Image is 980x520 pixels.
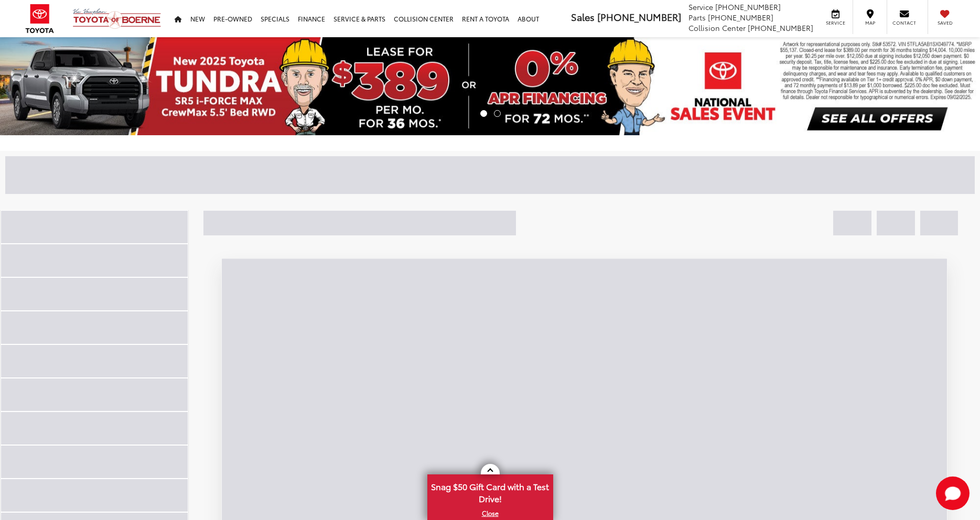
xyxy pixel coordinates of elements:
span: Service [824,19,847,26]
span: Saved [933,19,956,26]
span: [PHONE_NUMBER] [708,12,773,23]
img: Vic Vaughan Toyota of Boerne [72,8,161,29]
span: Parts [688,12,706,23]
svg: Start Chat [936,476,970,510]
span: Service [688,2,713,12]
span: Map [858,19,881,26]
span: Snag $50 Gift Card with a Test Drive! [428,475,552,507]
span: [PHONE_NUMBER] [748,23,813,33]
span: Collision Center [688,23,746,33]
span: [PHONE_NUMBER] [597,10,681,24]
span: [PHONE_NUMBER] [715,2,781,12]
button: Toggle Chat Window [936,476,970,510]
span: Contact [892,19,916,26]
span: Sales [571,10,595,24]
